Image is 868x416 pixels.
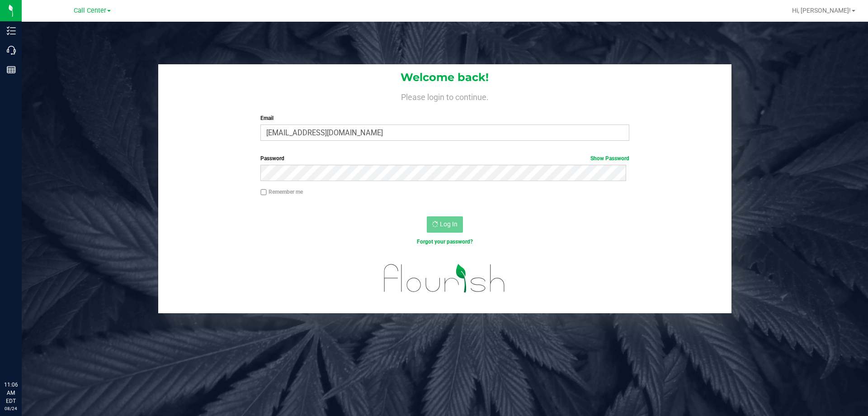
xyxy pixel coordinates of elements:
[260,114,629,122] label: Email
[260,155,284,162] span: Password
[427,216,463,233] button: Log In
[417,239,473,245] a: Forgot your password?
[7,26,16,35] inline-svg: Inventory
[158,72,731,83] h1: Welcome back!
[440,220,458,228] span: Log In
[74,7,106,14] span: Call Center
[260,188,303,196] label: Remember me
[792,7,851,14] span: Hi, [PERSON_NAME]!
[373,255,516,301] img: flourish_logo.svg
[158,91,731,101] h4: Please login to continue.
[4,381,18,405] p: 11:06 AM EDT
[260,189,267,196] input: Remember me
[7,65,16,74] inline-svg: Reports
[4,405,18,412] p: 08/24
[7,46,16,55] inline-svg: Call Center
[590,155,629,162] a: Show Password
